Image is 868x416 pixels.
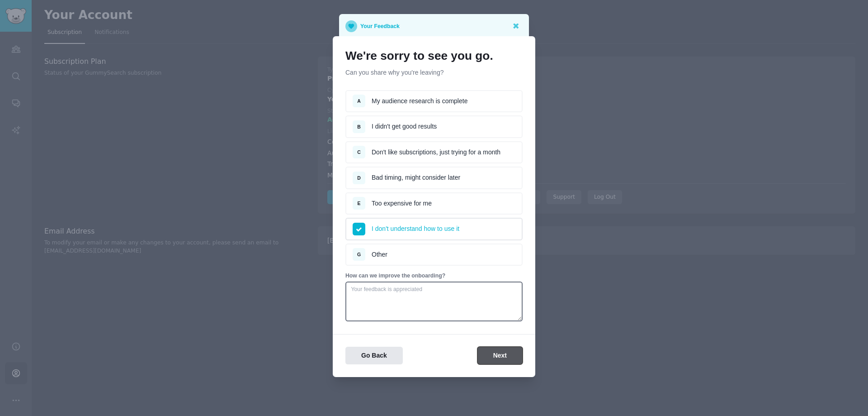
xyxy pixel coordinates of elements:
button: Go Back [345,347,403,364]
span: D [357,175,361,181]
span: G [357,252,361,257]
button: Next [477,347,523,364]
span: A [357,98,361,104]
span: E [357,201,360,206]
p: Your Feedback [360,20,400,32]
p: How can we improve the onboarding? [345,272,523,280]
h1: We're sorry to see you go. [345,49,523,63]
p: Can you share why you're leaving? [345,68,523,77]
span: B [357,124,361,129]
span: C [357,149,361,155]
